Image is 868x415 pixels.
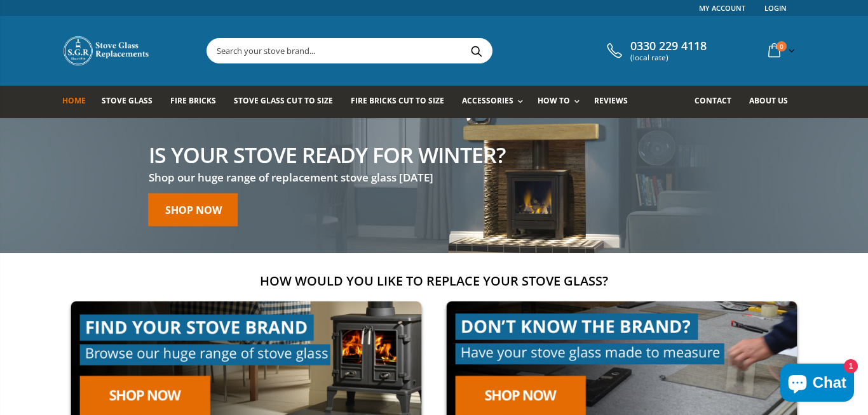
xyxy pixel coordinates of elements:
[763,38,797,63] a: 0
[630,39,707,53] span: 0330 229 4118
[149,170,505,185] h3: Shop our huge range of replacement stove glass [DATE]
[776,364,858,405] inbox-online-store-chat: Shopify online store chat
[695,95,731,106] span: Contact
[207,39,634,63] input: Search your stove brand...
[462,86,529,118] a: Accessories
[351,95,444,106] span: Fire Bricks Cut To Size
[594,95,628,106] span: Reviews
[62,95,86,106] span: Home
[776,41,787,51] span: 0
[170,95,216,106] span: Fire Bricks
[234,86,342,118] a: Stove Glass Cut To Size
[149,193,238,226] a: Shop now
[149,143,505,165] h2: Is your stove ready for winter?
[62,272,806,289] h2: How would you like to replace your stove glass?
[62,86,95,118] a: Home
[102,86,162,118] a: Stove Glass
[594,86,637,118] a: Reviews
[604,39,707,62] a: 0330 229 4118 (local rate)
[351,86,454,118] a: Fire Bricks Cut To Size
[62,35,151,67] img: Stove Glass Replacement
[749,86,797,118] a: About us
[538,95,570,106] span: How To
[695,86,741,118] a: Contact
[102,95,153,106] span: Stove Glass
[170,86,226,118] a: Fire Bricks
[462,95,513,106] span: Accessories
[234,95,332,106] span: Stove Glass Cut To Size
[462,39,491,63] button: Search
[749,95,788,106] span: About us
[630,53,707,62] span: (local rate)
[538,86,586,118] a: How To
